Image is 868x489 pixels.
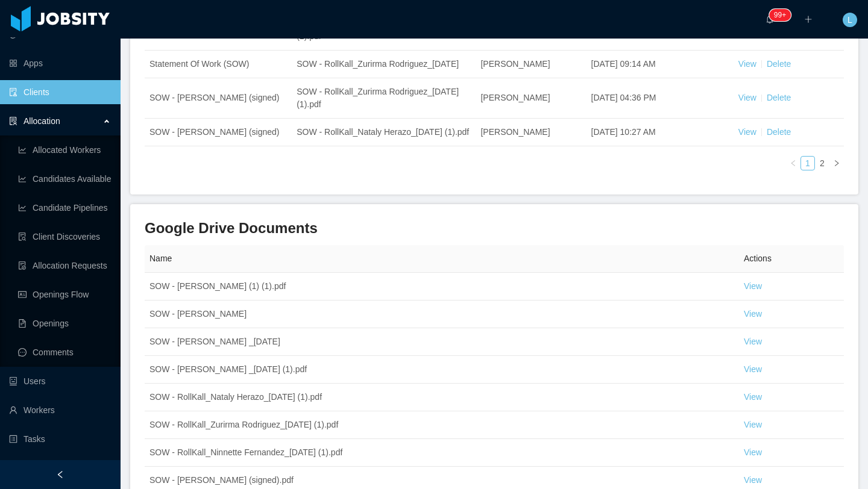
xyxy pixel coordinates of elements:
td: [DATE] 09:14 AM [587,51,734,78]
li: Previous Page [786,156,800,170]
i: icon: solution [9,117,17,125]
a: View [744,420,762,429]
span: Allocation [24,116,60,126]
a: View [744,447,762,457]
li: Next Page [829,156,844,170]
td: [DATE] 04:36 PM [587,78,734,119]
a: Delete [767,93,791,102]
a: 2 [816,157,829,170]
i: icon: plus [804,15,813,23]
td: SOW - RollKall_Zurirma Rodriguez_[DATE] (1).pdf [145,411,739,439]
a: icon: line-chartAllocated Workers [18,138,111,162]
a: View [738,127,756,137]
td: Statement Of Work (SOW) [145,51,292,78]
h3: Google Drive Documents [145,219,844,238]
a: icon: file-doneAllocation Requests [18,254,111,278]
a: icon: robotUsers [9,369,111,393]
sup: 113 [769,9,791,21]
td: SOW - [PERSON_NAME] [145,301,739,328]
a: View [744,309,762,319]
a: icon: appstoreApps [9,51,111,75]
td: SOW - RollKall_Zurirma Rodriguez_[DATE] [292,51,476,78]
a: Delete [767,127,791,137]
span: L [848,13,852,27]
a: View [738,93,756,102]
td: [DATE] 10:27 AM [587,119,734,146]
td: SOW - RollKall_Zurirma Rodriguez_[DATE] (1).pdf [292,78,476,119]
li: 2 [815,156,829,170]
a: icon: file-searchClient Discoveries [18,225,111,249]
a: View [738,59,756,69]
td: SOW - [PERSON_NAME] (signed) [145,78,292,119]
a: icon: line-chartCandidates Available [18,167,111,191]
td: SOW - [PERSON_NAME] _[DATE] [145,328,739,356]
td: SOW - RollKall_Ninnette Fernandez_[DATE] (1).pdf [145,439,739,467]
td: [PERSON_NAME] [476,119,586,146]
td: [PERSON_NAME] [476,51,586,78]
span: Actions [744,254,772,263]
a: icon: userWorkers [9,398,111,422]
a: icon: profileTasks [9,427,111,451]
a: View [744,337,762,346]
td: SOW - RollKall_Nataly Herazo_[DATE] (1).pdf [292,119,476,146]
i: icon: bell [766,15,774,23]
td: SOW - RollKall_Nataly Herazo_[DATE] (1).pdf [145,384,739,411]
a: View [744,281,762,291]
a: Delete [767,59,791,69]
li: 1 [800,156,815,170]
a: icon: idcardOpenings Flow [18,282,111,307]
a: icon: file-textOpenings [18,311,111,335]
a: View [744,392,762,402]
a: View [744,364,762,374]
a: icon: auditClients [9,80,111,104]
td: SOW - [PERSON_NAME] (signed) [145,119,292,146]
td: SOW - [PERSON_NAME] _[DATE] (1).pdf [145,356,739,384]
i: icon: left [790,160,797,167]
a: View [744,475,762,485]
td: [PERSON_NAME] [476,78,586,119]
a: 1 [801,157,814,170]
td: SOW - [PERSON_NAME] (1) (1).pdf [145,273,739,301]
a: icon: messageComments [18,340,111,364]
a: icon: line-chartCandidate Pipelines [18,196,111,220]
i: icon: right [833,160,840,167]
span: Name [149,254,172,263]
